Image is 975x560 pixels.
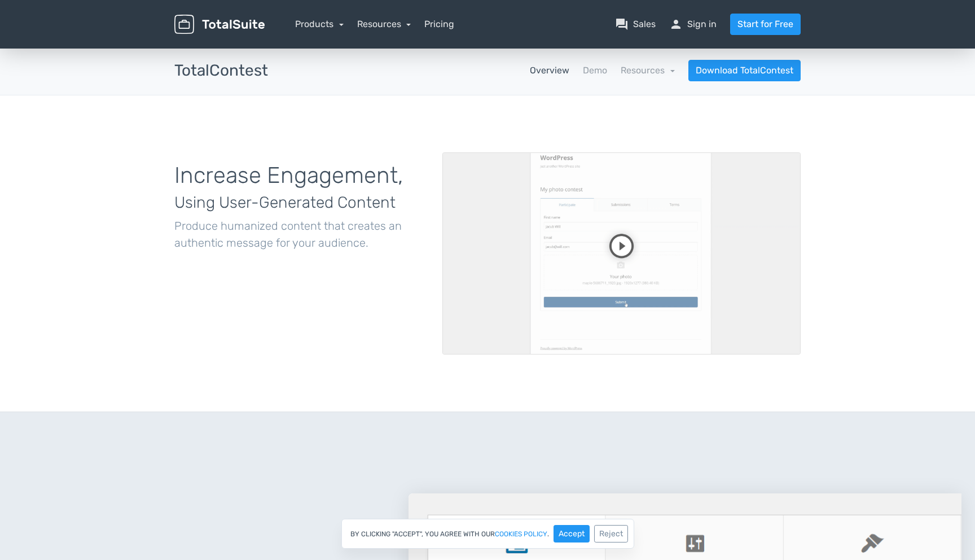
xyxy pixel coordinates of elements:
[621,65,675,76] a: Resources
[530,64,569,77] a: Overview
[295,19,344,29] a: Products
[583,64,607,77] a: Demo
[688,60,801,81] a: Download TotalContest
[174,193,396,212] span: Using User-Generated Content
[174,217,425,251] p: Produce humanized content that creates an authentic message for your audience.
[669,17,717,31] a: personSign in
[174,15,265,34] img: TotalSuite for WordPress
[424,17,454,31] a: Pricing
[174,62,268,80] h3: TotalContest
[554,525,590,542] button: Accept
[495,531,547,537] a: cookies policy
[615,17,629,31] span: question_answer
[615,17,656,31] a: question_answerSales
[594,525,628,542] button: Reject
[341,519,634,549] div: By clicking "Accept", you agree with our .
[730,14,801,35] a: Start for Free
[669,17,683,31] span: person
[357,19,411,29] a: Resources
[174,163,425,213] h1: Increase Engagement,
